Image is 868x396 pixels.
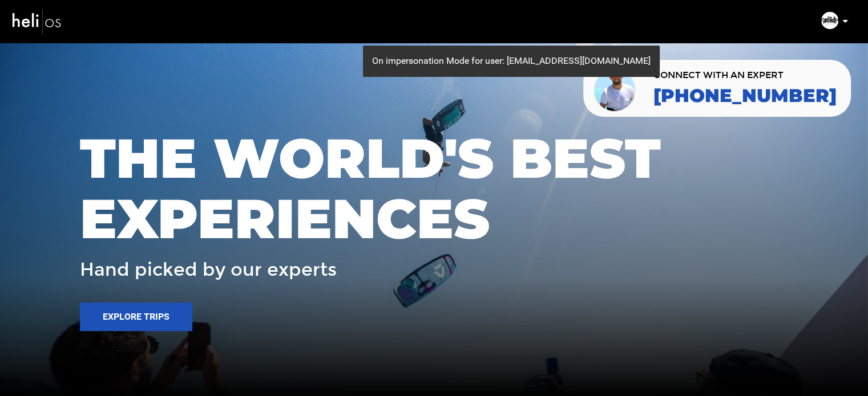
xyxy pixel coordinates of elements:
img: c500cf9bd02878bc77edcdf62819994e.png [821,12,838,29]
img: contact our team [592,64,639,112]
span: CONNECT WITH AN EXPERT [653,71,837,80]
div: On impersonation Mode for user: [EMAIL_ADDRESS][DOMAIN_NAME] [363,46,660,77]
img: heli-logo [11,6,63,36]
a: [PHONE_NUMBER] [653,85,837,106]
button: Explore Trips [80,303,192,331]
span: THE WORLD'S BEST EXPERIENCES [80,128,788,248]
span: Hand picked by our experts [80,260,337,280]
